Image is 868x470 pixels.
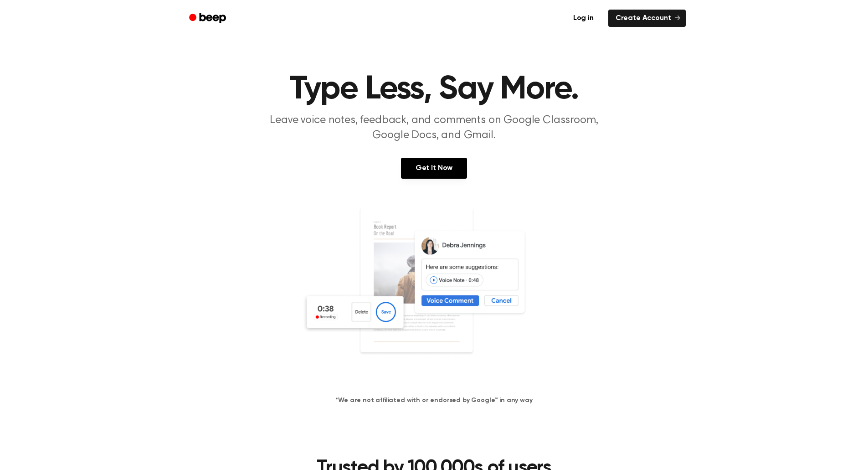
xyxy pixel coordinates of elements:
img: Voice Comments on Docs and Recording Widget [302,206,566,381]
a: Beep [183,10,234,27]
a: Log in [564,8,603,29]
a: Get It Now [401,158,467,179]
h1: Type Less, Say More. [201,73,668,106]
p: Leave voice notes, feedback, and comments on Google Classroom, Google Docs, and Gmail. [259,113,609,143]
a: Create Account [608,10,686,27]
h4: *We are not affiliated with or endorsed by Google™ in any way [11,396,857,405]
